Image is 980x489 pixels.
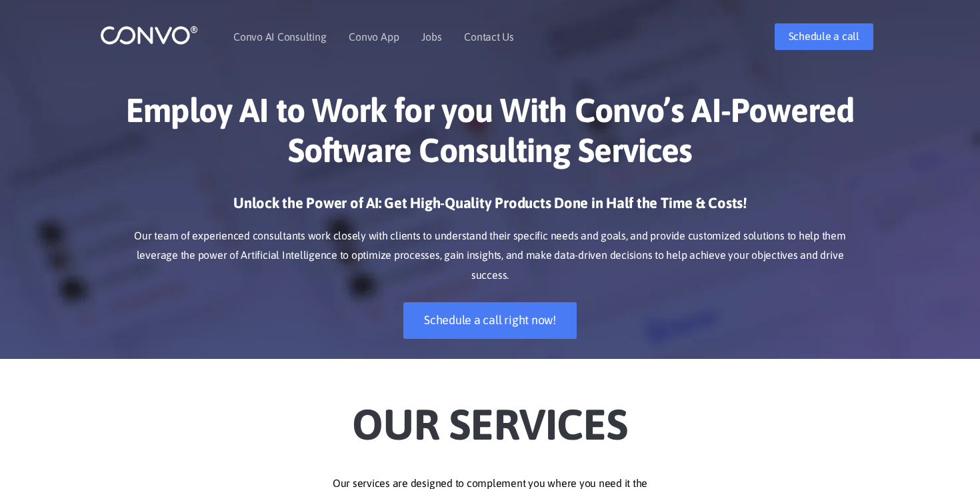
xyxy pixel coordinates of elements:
p: Our team of experienced consultants work closely with clients to understand their specific needs ... [120,226,860,286]
img: logo_1.png [100,25,198,45]
a: Convo AI Consulting [233,31,326,42]
h2: Our Services [120,379,860,454]
h3: Unlock the Power of AI: Get High-Quality Products Done in Half the Time & Costs! [120,193,860,223]
a: Schedule a call right now! [403,302,577,339]
a: Jobs [421,31,441,42]
a: Schedule a call [775,23,873,50]
a: Convo App [349,31,399,42]
a: Contact Us [464,31,514,42]
h1: Employ AI to Work for you With Convo’s AI-Powered Software Consulting Services [120,90,860,180]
